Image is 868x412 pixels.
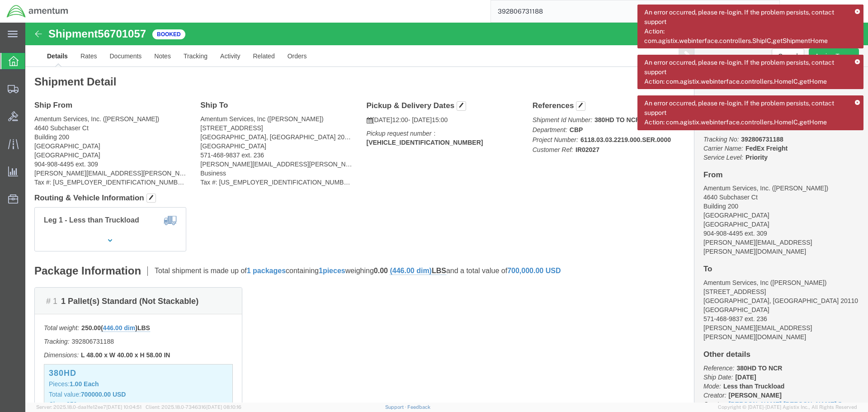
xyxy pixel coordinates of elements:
input: Search for shipment number, reference number [491,0,766,22]
span: Client: 2025.18.0-7346316 [146,404,241,410]
iframe: FS Legacy Container [25,23,868,403]
span: Server: 2025.18.0-daa1fe12ee7 [36,404,142,410]
span: An error occurred, please re-login. If the problem persists, contact support Action: com.agistix.... [644,58,849,86]
span: Copyright © [DATE]-[DATE] Agistix Inc., All Rights Reserved [718,403,857,411]
img: logo [6,5,69,18]
span: An error occurred, please re-login. If the problem persists, contact support Action: com.agistix.... [644,8,849,46]
span: [DATE] 10:04:51 [106,404,142,410]
a: Feedback [407,404,430,410]
span: An error occurred, please re-login. If the problem persists, contact support Action: com.agistix.... [644,99,849,127]
a: Support [385,404,408,410]
span: [DATE] 08:10:16 [206,404,241,410]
